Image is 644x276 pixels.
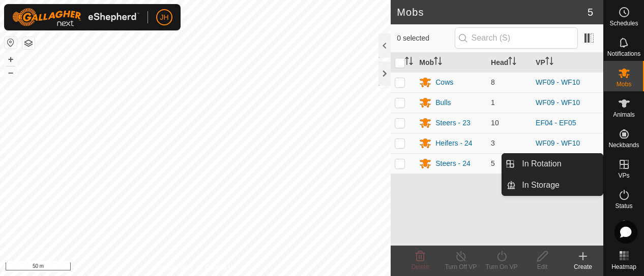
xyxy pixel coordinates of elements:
span: 8 [491,78,495,86]
li: In Rotation [502,154,603,174]
h2: Mobs [397,6,588,18]
div: Steers - 23 [435,118,470,128]
a: Privacy Policy [155,263,193,272]
div: Create [563,262,603,271]
p-sorticon: Activate to sort [508,58,516,66]
div: Bulls [435,97,451,108]
div: Heifers - 24 [435,138,472,149]
span: Delete [412,263,429,270]
button: + [5,53,17,65]
button: – [5,66,17,79]
a: WF09 - WF10 [536,139,580,147]
a: WF09 - WF10 [536,98,580,107]
div: Turn On VP [481,262,522,271]
a: Contact Us [206,263,236,272]
span: Animals [613,112,635,118]
span: In Rotation [522,158,561,170]
span: 5 [491,159,495,167]
div: Steers - 24 [435,158,470,169]
span: Mobs [617,81,631,87]
div: Cows [435,77,453,88]
span: Status [615,203,632,209]
span: Neckbands [608,142,639,148]
span: Schedules [609,20,638,26]
a: In Storage [516,175,603,195]
p-sorticon: Activate to sort [434,58,442,66]
p-sorticon: Activate to sort [405,58,413,66]
p-sorticon: Activate to sort [545,58,553,66]
th: Mob [415,53,487,73]
span: In Storage [522,179,560,191]
span: 1 [491,98,495,107]
th: VP [532,53,603,73]
div: Turn Off VP [441,262,481,271]
span: 5 [588,5,593,20]
button: Map Layers [22,37,35,49]
th: Head [487,53,532,73]
a: WF09 - WF10 [536,78,580,86]
img: Gallagher Logo [12,8,139,26]
input: Search (S) [455,27,578,49]
a: In Rotation [516,154,603,174]
span: Heatmap [611,264,636,270]
span: Notifications [607,51,640,57]
button: Reset Map [5,37,17,49]
span: 10 [491,119,499,127]
span: 3 [491,139,495,147]
span: JH [160,12,168,23]
span: 0 selected [397,33,454,44]
div: Edit [522,262,563,271]
span: VPs [618,172,629,179]
a: EF04 - EF05 [536,119,576,127]
li: In Storage [502,175,603,195]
